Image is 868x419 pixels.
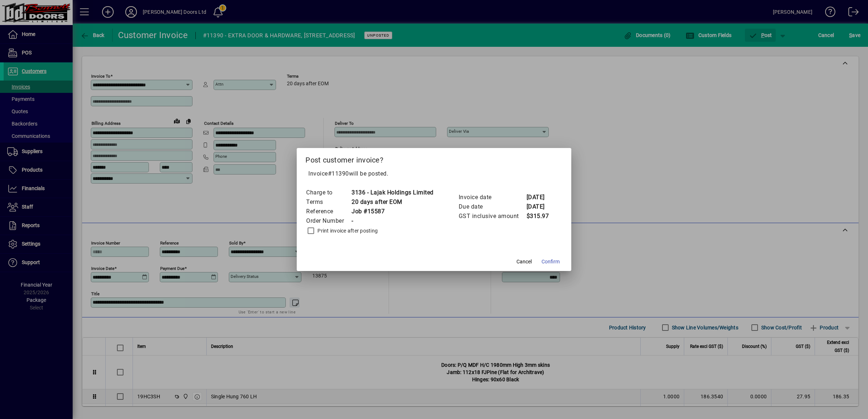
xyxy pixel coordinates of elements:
p: Invoice will be posted . [305,169,563,178]
td: GST inclusive amount [458,211,526,221]
h2: Post customer invoice? [297,148,571,169]
td: 20 days after EOM [351,197,434,207]
td: Order Number [306,216,351,226]
td: [DATE] [526,193,555,202]
button: Confirm [539,255,563,268]
button: Cancel [512,255,536,268]
span: #11390 [328,170,349,177]
td: Terms [306,197,351,207]
td: - [351,216,434,226]
td: $315.97 [526,211,555,221]
td: [DATE] [526,202,555,211]
td: Charge to [306,188,351,197]
td: 3136 - Lajak Holdings Limited [351,188,434,197]
label: Print invoice after posting [316,227,378,234]
td: Due date [458,202,526,211]
td: Job #15587 [351,207,434,216]
span: Confirm [542,258,560,266]
span: Cancel [516,258,532,266]
td: Reference [306,207,351,216]
td: Invoice date [458,193,526,202]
